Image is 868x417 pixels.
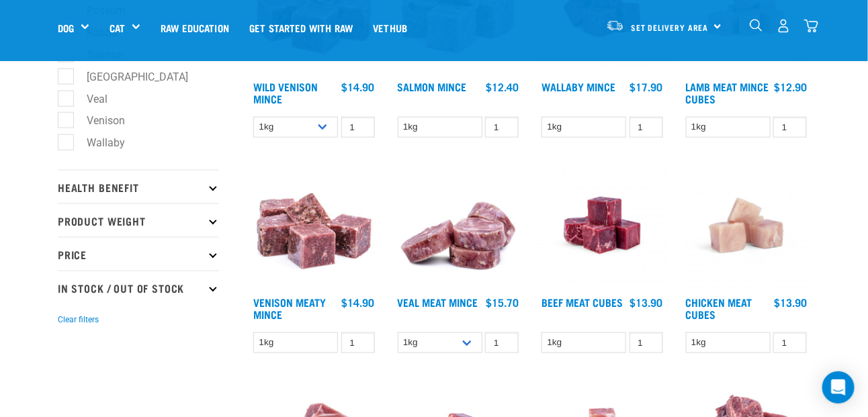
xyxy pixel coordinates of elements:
a: Chicken Meat Cubes [686,299,752,317]
a: Raw Education [150,1,239,54]
img: Chicken meat [683,162,811,290]
label: Veal [65,91,113,107]
label: Wallaby [65,134,130,151]
input: 1 [485,332,519,353]
p: Health Benefit [58,170,219,203]
img: home-icon-1@2x.png [750,19,763,32]
a: Vethub [363,1,417,54]
img: van-moving.png [606,19,624,32]
a: Venison Meaty Mince [253,299,326,317]
a: Wallaby Mince [541,83,615,89]
p: Product Weight [58,203,219,237]
input: 1 [485,117,519,138]
a: Salmon Mince [398,83,467,89]
a: Wild Venison Mince [253,83,318,101]
input: 1 [773,117,807,138]
button: Clear filters [58,314,99,326]
img: 1160 Veal Meat Mince Medallions 01 [394,162,523,290]
p: In Stock / Out Of Stock [58,271,219,304]
div: $13.90 [630,296,663,308]
input: 1 [630,117,663,138]
input: 1 [341,332,375,353]
input: 1 [630,332,663,353]
div: $14.90 [342,81,375,93]
img: user.png [777,19,791,33]
label: [GEOGRAPHIC_DATA] [65,68,193,85]
label: Venison [65,112,130,129]
div: $15.70 [486,296,519,308]
div: $14.90 [342,296,375,308]
div: $13.90 [774,296,807,308]
p: Price [58,237,219,271]
input: 1 [341,117,375,138]
a: Veal Meat Mince [398,299,478,305]
div: $12.90 [774,81,807,93]
span: Set Delivery Area [631,25,709,30]
a: Cat [110,20,125,36]
input: 1 [773,332,807,353]
img: home-icon@2x.png [804,19,818,33]
div: $17.90 [630,81,663,93]
div: $12.40 [486,81,519,93]
img: 1117 Venison Meat Mince 01 [250,162,378,290]
a: Beef Meat Cubes [541,299,623,305]
a: Get started with Raw [239,1,363,54]
img: Beef Meat Cubes 1669 [538,162,666,290]
div: Open Intercom Messenger [822,371,855,404]
a: Lamb Meat Mince Cubes [686,83,769,101]
a: Dog [58,20,74,36]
